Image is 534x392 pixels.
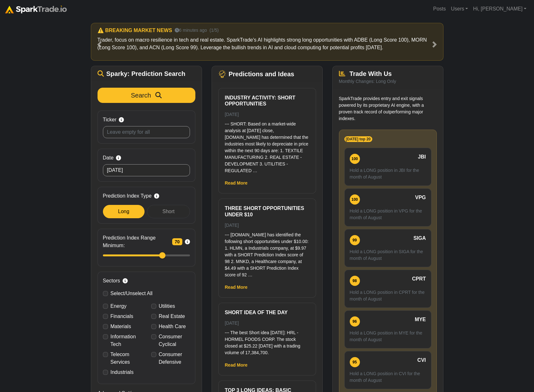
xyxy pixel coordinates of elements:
small: Monthly Changes: Long Only [339,79,396,84]
a: 98 CPRT Hold a LONG position in CPRT for the month of August [344,270,431,308]
span: MYE [415,316,426,323]
span: Predictions and Ideas [229,70,294,78]
span: JBI [418,153,426,161]
div: 100 [350,154,360,164]
a: Posts [430,3,448,15]
label: Energy [111,302,127,310]
p: Hold a LONG position in CPRT for the month of August [350,289,426,302]
div: 96 [350,316,360,327]
label: Information Tech [111,333,142,348]
span: Ticker [103,116,117,124]
a: 100 VPG Hold a LONG position in VPG for the month of August [344,188,431,226]
span: CPRT [412,275,426,283]
p: --- SHORT: Based on a market-wide analysis at [DATE] close, [DOMAIN_NAME] has determined that the... [225,121,309,174]
div: Short [147,205,190,218]
h6: ⚠️ BREAKING MARKET NEWS [98,27,172,33]
a: Read More [225,285,248,290]
a: Industry Activity: Short Opportunities [DATE] --- SHORT: Based on a market-wide analysis at [DATE... [225,95,309,174]
a: Users [448,3,470,15]
label: Utilities [159,302,175,310]
span: Search [131,92,151,99]
span: Prediction Index Range Minimum: [103,234,170,249]
a: Three Short Opportunities Under $10 [DATE] --- [DOMAIN_NAME] has identified the following short o... [225,205,309,278]
p: Hold a LONG position in SIGA for the month of August [350,248,426,262]
a: Read More [225,180,248,186]
div: 98 [350,276,360,286]
a: 95 CVI Hold a LONG position in CVI for the month of August [344,351,431,389]
h6: Short Idea of the Day [225,309,309,315]
span: CVI [417,356,426,364]
span: Trade With Us [349,70,392,77]
label: Consumer Cyclical [159,333,190,348]
span: Select/Unselect All [111,291,153,296]
button: Search [98,88,195,103]
small: [DATE] [225,321,239,326]
a: Read More [225,362,248,368]
small: (1/5) [210,27,219,34]
span: 70 [172,238,182,245]
label: Real Estate [159,313,185,320]
a: 99 SIGA Hold a LONG position in SIGA for the month of August [344,229,431,267]
p: --- [DOMAIN_NAME] has identified the following short opportunities under $10.00: 1. HLMN, a Indus... [225,232,309,278]
a: 96 MYE Hold a LONG position in MYE for the month of August [344,310,431,348]
span: Sectors [103,277,120,285]
span: Date [103,154,114,162]
p: SparkTrade provides entry and exit signals powered by its proprietary AI engine, with a proven tr... [339,95,437,122]
a: Hi, [PERSON_NAME] [470,3,529,15]
img: sparktrade.png [5,6,67,13]
small: 6 minutes ago [175,27,207,34]
label: Materials [111,323,131,330]
div: 100 [350,194,360,205]
p: Hold a LONG position in MYE for the month of August [350,330,426,343]
a: 100 JBI Hold a LONG position in JBI for the month of August [344,148,431,186]
p: Trader, focus on macro resilience in tech and real estate. SparkTrade's AI highlights strong long... [98,36,437,51]
h6: Three Short Opportunities Under $10 [225,205,309,217]
label: Industrials [111,368,134,376]
small: [DATE] [225,223,239,228]
label: Financials [111,313,133,320]
p: --- The best Short idea [DATE]: HRL - HORMEL FOODS CORP. The stock closed at $25.22 [DATE] with a... [225,329,309,356]
h6: Industry Activity: Short Opportunities [225,95,309,107]
span: Short [162,209,174,214]
span: Long [118,209,130,214]
label: Health Care [159,323,186,330]
a: Short Idea of the Day [DATE] --- The best Short idea [DATE]: HRL - HORMEL FOODS CORP. The stock c... [225,309,309,356]
p: Hold a LONG position in VPG for the month of August [350,208,426,221]
div: Long [103,205,145,218]
label: Telecom Services [111,351,142,366]
small: [DATE] [225,112,239,117]
input: Leave empty for all [103,126,190,138]
span: VPG [415,194,426,201]
div: 99 [350,235,360,245]
p: Hold a LONG position in JBI for the month of August [350,167,426,180]
span: Prediction Index Type [103,192,152,200]
span: SIGA [413,234,426,242]
label: Consumer Defensive [159,351,190,366]
p: Hold a LONG position in CVI for the month of August [350,370,426,384]
span: Sparky: Prediction Search [106,70,186,78]
span: [DATE] top 20 [344,136,372,142]
div: 95 [350,357,360,367]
